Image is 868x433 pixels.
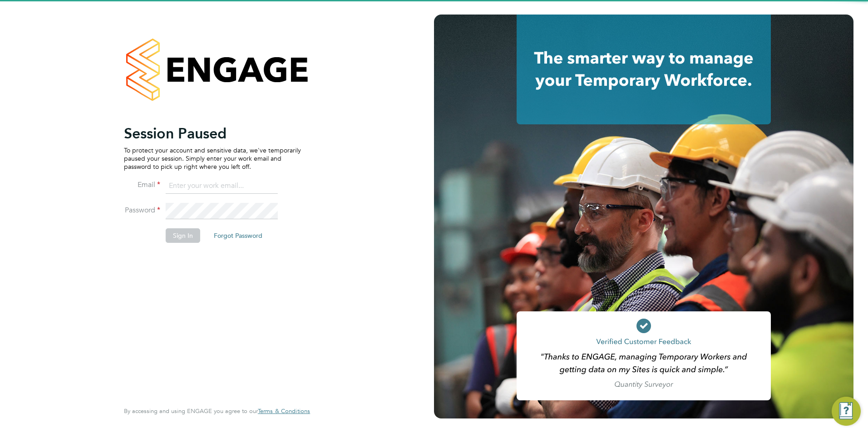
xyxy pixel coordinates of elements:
p: To protect your account and sensitive data, we've temporarily paused your session. Simply enter y... [124,146,301,171]
label: Password [124,206,160,215]
a: Terms & Conditions [258,408,310,415]
button: Sign In [166,228,200,243]
button: Forgot Password [207,228,270,243]
input: Enter your work email... [166,178,278,194]
button: Engage Resource Center [832,397,861,426]
label: Email [124,180,160,190]
span: By accessing and using ENGAGE you agree to our [124,407,310,415]
h2: Session Paused [124,124,301,143]
span: Terms & Conditions [258,407,310,415]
